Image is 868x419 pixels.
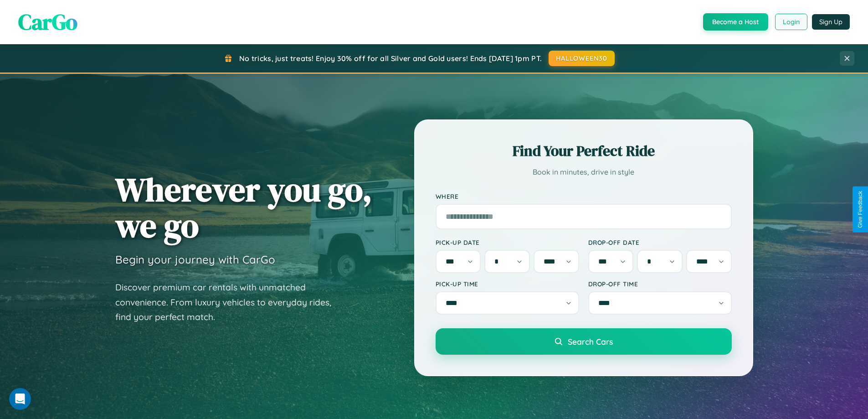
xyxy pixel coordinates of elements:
[115,280,343,325] p: Discover premium car rentals with unmatched convenience. From luxury vehicles to everyday rides, ...
[436,328,732,355] button: Search Cars
[812,14,850,30] button: Sign Up
[18,7,77,37] span: CarGo
[436,141,732,161] h2: Find Your Perfect Ride
[703,13,768,31] button: Become a Host
[568,336,613,347] span: Search Cars
[549,51,615,66] button: HALLOWEEN30
[775,14,807,30] button: Login
[115,253,275,266] h3: Begin your journey with CarGo
[588,280,732,288] label: Drop-off Time
[857,191,863,228] div: Give Feedback
[436,238,579,246] label: Pick-up Date
[436,192,732,200] label: Where
[239,54,542,63] span: No tricks, just treats! Enjoy 30% off for all Silver and Gold users! Ends [DATE] 1pm PT.
[115,171,372,243] h1: Wherever you go, we go
[588,238,732,246] label: Drop-off Date
[9,388,31,410] iframe: Intercom live chat
[436,280,579,288] label: Pick-up Time
[436,166,732,179] p: Book in minutes, drive in style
